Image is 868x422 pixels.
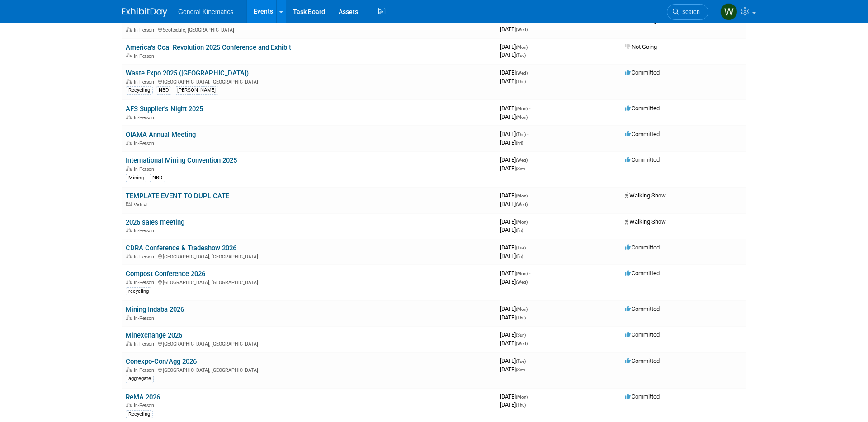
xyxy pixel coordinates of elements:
img: In-Person Event [126,79,132,84]
span: (Mon) [516,106,528,111]
span: [DATE] [500,165,525,172]
a: International Mining Convention 2025 [126,156,237,164]
span: Committed [625,156,660,163]
div: Mining [126,174,146,182]
span: [DATE] [500,52,526,58]
span: [DATE] [500,270,530,277]
span: Search [679,9,700,15]
span: In-Person [134,280,157,286]
span: [DATE] [500,26,528,33]
span: (Mon) [516,193,528,198]
span: [DATE] [500,156,530,163]
img: Virtual Event [126,202,132,206]
a: Compost Conference 2026 [126,270,205,278]
img: In-Person Event [126,166,132,171]
span: [DATE] [500,201,528,207]
span: General Kinematics [178,8,233,15]
span: In-Person [134,254,157,260]
span: Committed [625,69,660,76]
span: Committed [625,105,660,112]
span: [DATE] [500,131,528,137]
img: ExhibitDay [122,8,167,17]
a: Waste Expo 2025 ([GEOGRAPHIC_DATA]) [126,69,249,77]
span: Committed [625,331,660,338]
span: - [529,156,530,163]
span: Committed [625,305,660,312]
span: [DATE] [500,331,528,338]
span: Walking Show [625,192,666,199]
span: (Fri) [516,254,523,259]
span: In-Person [134,315,157,321]
a: 2026 sales meeting [126,218,184,226]
span: (Thu) [516,79,526,84]
span: [DATE] [500,113,528,120]
img: In-Person Event [126,280,132,284]
span: (Mon) [516,394,528,399]
span: (Tue) [516,53,526,58]
div: NBD [150,174,165,182]
span: Committed [625,244,660,251]
span: [DATE] [500,105,530,112]
span: (Mon) [516,271,528,276]
img: In-Person Event [126,228,132,232]
div: Recycling [126,86,153,94]
span: (Mon) [516,307,528,312]
a: CDRA Conference & Tradeshow 2026 [126,244,236,252]
span: In-Person [134,228,157,234]
span: - [529,218,530,225]
span: - [527,131,528,137]
span: (Thu) [516,403,526,408]
span: (Mon) [516,220,528,225]
span: (Wed) [516,202,528,207]
span: (Fri) [516,141,523,145]
span: (Wed) [516,70,528,75]
img: In-Person Event [126,115,132,119]
span: (Sun) [516,333,526,338]
span: Virtual [134,202,150,208]
a: Conexpo-Con/Agg 2026 [126,357,197,366]
span: In-Person [134,53,157,59]
div: NBD [156,86,171,94]
span: In-Person [134,79,157,85]
img: In-Person Event [126,141,132,145]
span: [DATE] [500,305,530,312]
span: [DATE] [500,253,523,259]
span: Committed [625,357,660,364]
span: [DATE] [500,340,528,347]
span: [DATE] [500,192,530,199]
span: [DATE] [500,139,523,146]
div: [GEOGRAPHIC_DATA], [GEOGRAPHIC_DATA] [126,278,493,286]
span: - [527,244,528,251]
span: [DATE] [500,226,523,233]
span: - [527,331,528,338]
span: - [529,270,530,277]
span: (Sat) [516,367,525,372]
a: Search [667,4,708,20]
span: (Thu) [516,132,526,137]
img: In-Person Event [126,315,132,320]
img: In-Person Event [126,403,132,407]
span: [DATE] [500,244,528,251]
span: In-Person [134,141,157,146]
span: (Fri) [516,228,523,233]
a: America's Coal Revolution 2025 Conference and Exhibit [126,43,291,52]
img: In-Person Event [126,27,132,32]
a: OIAMA Annual Meeting [126,131,196,139]
span: Committed [625,131,660,137]
span: In-Person [134,403,157,408]
span: [DATE] [500,314,526,321]
span: In-Person [134,367,157,373]
span: - [529,43,530,50]
span: (Wed) [516,280,528,285]
span: [DATE] [500,218,530,225]
span: In-Person [134,27,157,33]
div: Scottsdale, [GEOGRAPHIC_DATA] [126,26,493,33]
span: [DATE] [500,393,530,400]
span: (Wed) [516,27,528,32]
span: Walking Show [625,218,666,225]
span: [DATE] [500,78,526,84]
img: In-Person Event [126,341,132,346]
div: [GEOGRAPHIC_DATA], [GEOGRAPHIC_DATA] [126,366,493,373]
img: In-Person Event [126,367,132,372]
span: (Mon) [516,45,528,50]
